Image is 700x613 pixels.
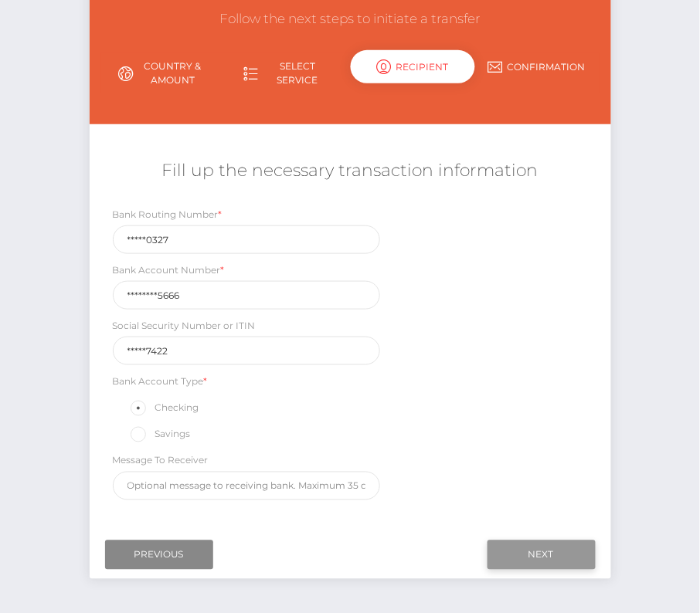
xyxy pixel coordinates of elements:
[488,540,596,570] input: Next
[113,472,380,500] input: Optional message to receiving bank. Maximum 35 characters
[350,50,474,83] div: Recipient
[113,208,223,222] label: Bank Routing Number
[113,225,380,254] input: Only 9 digits
[113,281,380,310] input: Only digits
[474,53,599,80] a: Confirmation
[113,374,208,388] label: Bank Account Type
[101,53,226,93] a: Country & Amount
[113,263,225,277] label: Bank Account Number
[101,159,600,183] h5: Fill up the necessary transaction information
[128,425,191,445] label: Savings
[128,398,199,418] label: Checking
[113,454,209,468] label: Message To Receiver
[226,53,350,93] a: Select Service
[105,540,213,570] input: Previous
[113,319,256,333] label: Social Security Number or ITIN
[101,10,600,29] h3: Follow the next steps to initiate a transfer
[113,337,380,365] input: 9 digits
